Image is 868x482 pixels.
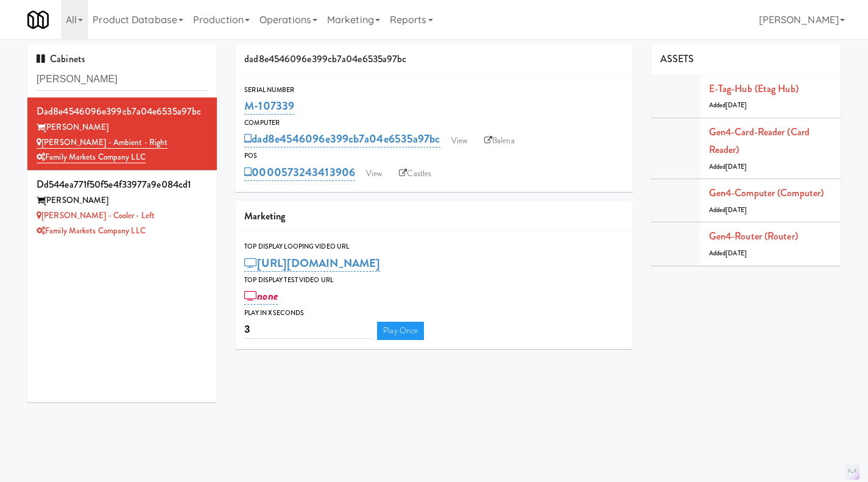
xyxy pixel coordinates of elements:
img: Micromart [27,9,49,30]
div: Computer [244,117,624,129]
a: Gen4-computer (Computer) [709,186,824,200]
div: [PERSON_NAME] [37,193,208,208]
div: dd544ea771f50f5e4f33977a9e084cd1 [37,175,208,194]
div: Serial Number [244,84,624,96]
a: none [244,288,278,305]
a: [PERSON_NAME] - Ambient - Right [37,136,168,149]
li: dd544ea771f50f5e4f33977a9e084cd1[PERSON_NAME] [PERSON_NAME] - Cooler - LeftFamily Markets Company... [27,171,217,243]
span: [DATE] [725,205,747,214]
span: Cabinets [37,52,85,66]
a: E-tag-hub (Etag Hub) [709,82,799,96]
div: dad8e4546096e399cb7a04e6535a97bc [235,44,633,75]
a: Play Once [377,322,424,340]
div: POS [244,150,624,162]
a: Gen4-router (Router) [709,229,798,243]
span: Added [709,162,747,171]
a: [PERSON_NAME] - Cooler - Left [37,210,155,221]
a: 0000573243413906 [244,164,355,181]
span: Added [709,205,747,214]
a: M-107339 [244,97,294,115]
span: [DATE] [725,101,747,110]
a: Gen4-card-reader (Card Reader) [709,125,810,157]
span: [DATE] [725,249,747,258]
a: Family Markets Company LLC [37,151,146,163]
a: Castles [393,165,437,183]
a: View [360,165,388,183]
div: Top Display Looping Video Url [244,241,624,253]
li: dad8e4546096e399cb7a04e6535a97bc[PERSON_NAME] [PERSON_NAME] - Ambient - RightFamily Markets Compa... [27,97,217,171]
a: View [445,132,473,150]
a: Family Markets Company LLC [37,225,146,236]
div: [PERSON_NAME] [37,120,208,135]
div: Play in X seconds [244,307,624,319]
div: dad8e4546096e399cb7a04e6535a97bc [37,102,208,121]
div: Top Display Test Video Url [244,274,624,286]
span: Added [709,101,747,110]
input: Search cabinets [37,68,208,91]
a: dad8e4546096e399cb7a04e6535a97bc [244,130,440,147]
a: Balena [478,132,521,150]
a: [URL][DOMAIN_NAME] [244,255,380,272]
span: Marketing [244,209,285,223]
span: ASSETS [660,52,694,66]
span: [DATE] [725,162,747,171]
span: Added [709,249,747,258]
